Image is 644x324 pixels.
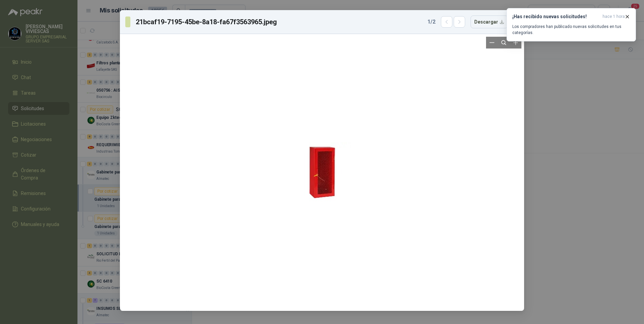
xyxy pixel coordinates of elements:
[486,37,498,48] button: Zoom out
[603,14,625,20] span: hace 1 hora
[512,14,600,20] h3: ¡Has recibido nuevas solicitudes!
[498,37,510,48] button: Reset zoom
[471,15,508,28] button: Descargar
[427,18,436,26] span: 1 / 2
[512,24,630,36] p: Los compradores han publicado nuevas solicitudes en tus categorías.
[507,8,636,41] button: ¡Has recibido nuevas solicitudes!hace 1 hora Los compradores han publicado nuevas solicitudes en ...
[136,17,277,27] h3: 21bcaf19-7195-45be-8a18-fa67f3563965.jpeg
